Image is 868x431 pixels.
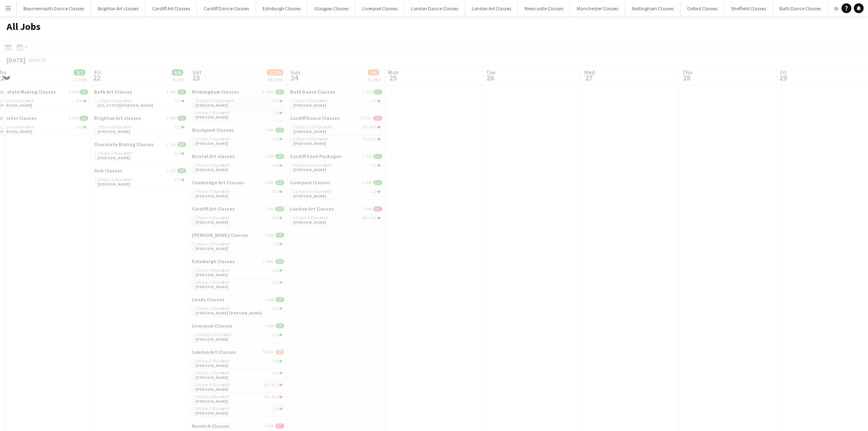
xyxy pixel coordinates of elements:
[681,0,725,16] button: Oxford Classes
[518,0,570,16] button: Newcastle Classes
[308,0,356,16] button: Glasgow Classes
[465,0,518,16] button: London Art Classes
[570,0,625,16] button: Manchester Classes
[356,0,404,16] button: Liverpool Classes
[197,0,256,16] button: Cardiff Dance Classes
[17,0,91,16] button: Bournemouth Dance Classes
[146,0,197,16] button: Cardiff Art Classes
[773,0,828,16] button: Bath Dance Classes
[625,0,681,16] button: Nottingham Classes
[256,0,308,16] button: Edinburgh Classes
[725,0,773,16] button: Sheffield Classes
[404,0,465,16] button: London Dance Classes
[91,0,146,16] button: Brighton Art classes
